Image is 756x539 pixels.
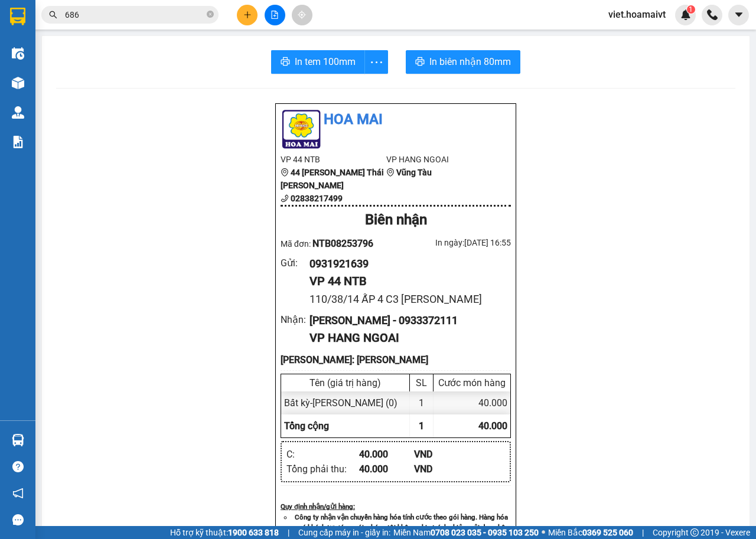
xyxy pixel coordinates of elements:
[478,420,507,432] span: 40.000
[265,5,285,25] button: file-add
[281,109,511,131] li: Hoa Mai
[393,526,539,539] span: Miền Nam
[548,526,633,539] span: Miền Bắc
[365,55,387,70] span: more
[414,462,469,476] div: VND
[286,447,359,462] div: C :
[65,8,204,21] input: Tìm tên, số ĐT hoặc mã đơn
[689,5,693,14] span: 1
[298,11,306,19] span: aim
[12,514,24,525] span: message
[396,168,432,177] b: Vũng Tàu
[12,106,24,119] img: warehouse-icon
[415,57,425,68] span: printer
[12,47,24,60] img: warehouse-icon
[396,236,511,249] div: In ngày: [DATE] 16:55
[284,397,397,409] span: Bất kỳ - [PERSON_NAME] (0)
[436,377,507,388] div: Cước món hàng
[281,153,386,166] li: VP 44 NTB
[298,526,390,539] span: Cung cấp máy in - giấy in:
[309,272,501,290] div: VP 44 NTB
[286,462,359,476] div: Tổng phải thu :
[419,420,424,432] span: 1
[12,434,24,446] img: warehouse-icon
[12,77,24,89] img: warehouse-icon
[170,526,279,539] span: Hỗ trợ kỹ thuật:
[281,168,289,177] span: environment
[690,528,699,537] span: copyright
[309,256,501,272] div: 0931921639
[434,391,510,414] div: 40.000
[431,528,539,537] strong: 0708 023 035 - 0935 103 250
[309,291,501,308] div: 110/38/14 ẤP 4 C3 [PERSON_NAME]
[413,377,430,388] div: SL
[295,54,356,69] span: In tem 100mm
[284,420,329,432] span: Tổng cộng
[429,54,511,69] span: In biên nhận 80mm
[281,352,511,367] div: [PERSON_NAME]: [PERSON_NAME]
[237,5,258,25] button: plus
[228,528,279,537] strong: 1900 633 818
[309,312,501,329] div: [PERSON_NAME] - 0933372111
[281,109,322,150] img: logo.jpg
[406,50,520,74] button: printerIn biên nhận 80mm
[680,9,691,20] img: icon-new-feature
[312,238,373,249] span: NTB08253796
[359,447,414,462] div: 40.000
[271,50,365,74] button: printerIn tem 100mm
[281,236,396,251] div: Mã đơn:
[281,57,290,68] span: printer
[291,194,343,203] b: 02838217499
[386,153,492,166] li: VP HANG NGOAI
[281,194,289,202] span: phone
[281,209,511,231] div: Biên nhận
[582,528,633,537] strong: 0369 525 060
[359,462,414,476] div: 40.000
[292,5,312,25] button: aim
[281,168,384,190] b: 44 [PERSON_NAME] Thái [PERSON_NAME]
[49,11,57,19] span: search
[281,312,309,327] div: Nhận :
[728,5,749,25] button: caret-down
[542,530,545,535] span: ⚪️
[288,526,289,539] span: |
[271,11,279,19] span: file-add
[386,168,395,177] span: environment
[734,9,744,20] span: caret-down
[12,461,24,472] span: question-circle
[281,501,511,512] div: Quy định nhận/gửi hàng :
[10,8,25,25] img: logo-vxr
[687,5,695,14] sup: 1
[410,391,434,414] div: 1
[281,256,309,270] div: Gửi :
[12,136,24,148] img: solution-icon
[243,11,252,19] span: plus
[642,526,644,539] span: |
[364,50,388,74] button: more
[12,488,24,499] span: notification
[414,447,469,462] div: VND
[207,11,214,18] span: close-circle
[284,377,406,388] div: Tên (giá trị hàng)
[207,9,214,21] span: close-circle
[309,329,501,347] div: VP HANG NGOAI
[599,7,675,22] span: viet.hoamaivt
[707,9,718,20] img: phone-icon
